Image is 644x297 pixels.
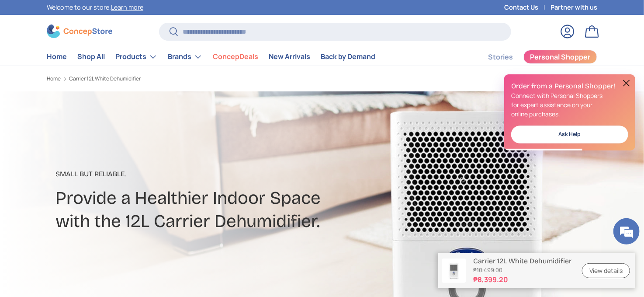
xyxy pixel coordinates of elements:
[269,48,310,65] a: New Arrivals
[467,48,597,66] nav: Secondary
[523,50,597,64] a: Personal Shopper
[321,48,375,65] a: Back by Demand
[530,53,591,60] span: Personal Shopper
[511,81,628,91] h2: Order from a Personal Shopper!
[442,259,466,283] img: carrier-dehumidifier-12-liter-full-view-concepstore
[110,48,163,66] summary: Products
[47,76,61,81] a: Home
[473,274,571,285] strong: ₱8,399.20
[69,76,141,81] a: Carrier 12L White Dehumidifier
[111,3,143,11] a: Learn more
[488,49,513,66] a: Stories
[511,91,628,119] p: Connect with Personal Shoppers for expert assistance on your online purchases.
[163,48,208,66] summary: Brands
[47,24,112,38] img: ConcepStore
[582,263,630,279] a: View details
[551,3,597,12] a: Partner with us
[473,257,571,265] p: Carrier 12L White Dehumidifier
[47,75,339,83] nav: Breadcrumbs
[213,48,258,65] a: ConcepDeals
[47,3,143,12] p: Welcome to our store.
[47,48,67,65] a: Home
[47,48,375,66] nav: Primary
[511,126,628,143] a: Ask Help
[77,48,105,65] a: Shop All
[504,3,551,12] a: Contact Us
[55,186,391,233] h2: Provide a Healthier Indoor Space with the 12L Carrier Dehumidifier.
[473,266,571,274] s: ₱10,499.00
[55,169,391,179] p: Small But Reliable.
